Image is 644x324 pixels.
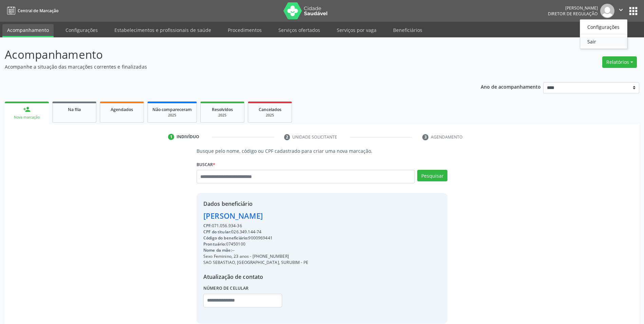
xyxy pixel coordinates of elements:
[205,113,239,118] div: 2025
[617,6,625,14] i: 
[580,19,627,49] ul: 
[203,241,308,247] div: 07450100
[23,106,31,113] div: person_add
[253,113,287,118] div: 2025
[68,107,81,112] span: Na fila
[152,107,192,112] span: Não compareceram
[5,63,449,70] p: Acompanhe a situação das marcações correntes e finalizadas
[203,283,249,294] label: Número de celular
[18,8,58,14] span: Central de Marcação
[203,247,232,253] span: Nome da mãe:
[5,46,449,63] p: Acompanhamento
[203,223,308,229] div: 071.056.934-36
[5,5,58,16] a: Central de Marcação
[212,107,233,112] span: Resolvidos
[481,82,541,91] p: Ano de acompanhamento
[548,5,598,11] div: [PERSON_NAME]
[61,24,103,36] a: Configurações
[203,273,308,281] div: Atualização de contato
[203,235,248,241] span: Código do beneficiário:
[203,229,231,235] span: CPF do titular:
[197,159,215,170] label: Buscar
[10,115,44,120] div: Nova marcação
[203,210,308,221] div: [PERSON_NAME]
[203,229,308,235] div: 026.349.144-74
[223,24,266,36] a: Procedimentos
[110,24,216,36] a: Estabelecimentos e profissionais de saúde
[548,11,598,17] span: Diretor de regulação
[388,24,427,36] a: Beneficiários
[203,223,212,229] span: CPF:
[580,37,627,46] a: Sair
[580,22,627,32] a: Configurações
[177,134,199,140] div: Indivíduo
[168,134,174,140] div: 1
[602,56,637,68] button: Relatórios
[203,247,308,253] div: --
[203,200,308,208] div: Dados beneficiário
[274,24,325,36] a: Serviços ofertados
[627,5,639,17] button: apps
[259,107,281,112] span: Cancelados
[152,113,192,118] div: 2025
[203,259,308,266] div: SAO SEBASTIAO, [GEOGRAPHIC_DATA], SURUBIM - PE
[2,24,54,37] a: Acompanhamento
[417,170,447,181] button: Pesquisar
[203,241,226,247] span: Prontuário:
[203,253,308,259] div: Sexo Feminino, 23 anos - [PHONE_NUMBER]
[197,147,447,155] p: Busque pelo nome, código ou CPF cadastrado para criar uma nova marcação.
[111,107,133,112] span: Agendados
[332,24,381,36] a: Serviços por vaga
[203,235,308,241] div: 9000969441
[614,4,627,18] button: 
[600,4,614,18] img: img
